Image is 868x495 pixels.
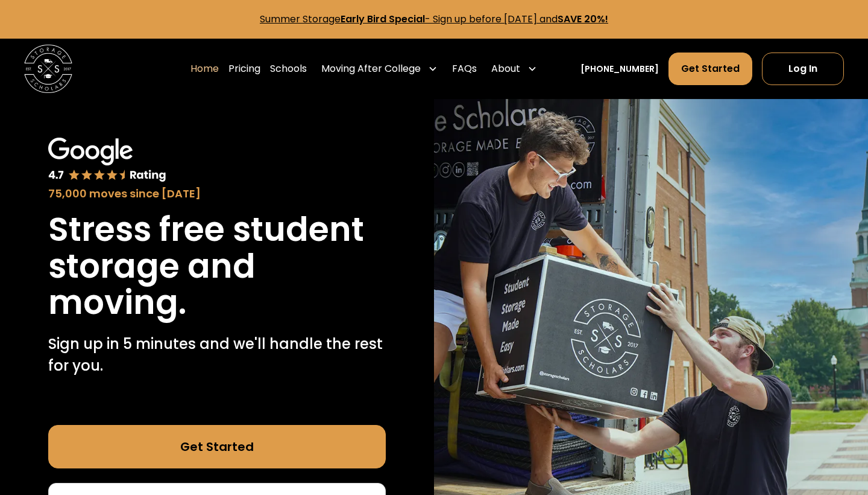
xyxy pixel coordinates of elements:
[762,53,844,85] a: Log In
[48,333,386,377] p: Sign up in 5 minutes and we'll handle the rest for you.
[228,52,260,86] a: Pricing
[48,425,386,468] a: Get Started
[316,52,442,86] div: Moving After College
[190,52,219,86] a: Home
[558,12,608,26] strong: SAVE 20%!
[580,63,659,75] a: [PHONE_NUMBER]
[486,52,542,86] div: About
[491,62,520,76] div: About
[341,12,425,26] strong: Early Bird Special
[321,62,421,76] div: Moving After College
[668,53,752,85] a: Get Started
[48,185,386,202] div: 75,000 moves since [DATE]
[24,45,72,93] a: home
[270,52,307,86] a: Schools
[48,211,386,321] h1: Stress free student storage and moving.
[452,52,477,86] a: FAQs
[48,138,166,183] img: Google 4.7 star rating
[260,12,608,26] a: Summer StorageEarly Bird Special- Sign up before [DATE] andSAVE 20%!
[24,45,72,93] img: Storage Scholars main logo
